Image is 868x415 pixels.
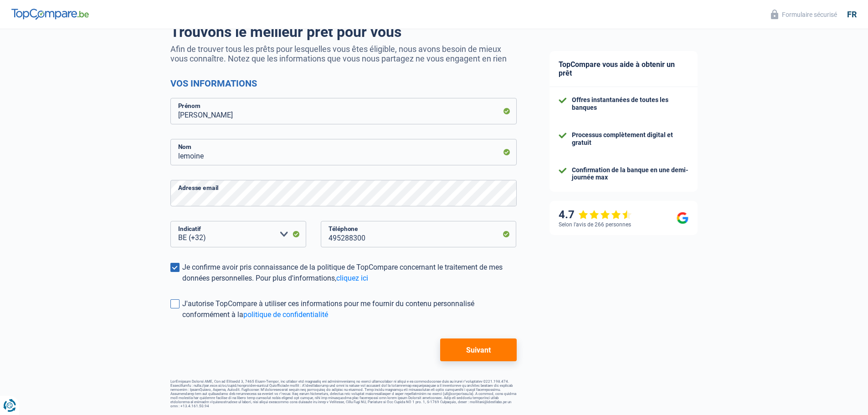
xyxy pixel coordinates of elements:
[243,310,328,319] a: politique de confidentialité
[559,208,632,221] div: 4.7
[182,298,517,320] div: J'autorise TopCompare à utiliser ces informations pour me fournir du contenu personnalisé conform...
[170,23,517,41] h1: Trouvons le meilleur prêt pour vous
[572,96,688,112] div: Offres instantanées de toutes les banques
[336,274,368,282] a: cliquez ici
[572,166,688,182] div: Confirmation de la banque en une demi-journée max
[170,78,517,89] h2: Vos informations
[11,9,89,20] img: TopCompare Logo
[765,7,842,22] button: Formulaire sécurisé
[170,379,517,408] footer: LorEmipsum Dolorsi AME, Con ad Elitsedd 3, 7465 Eiusm-Tempor, inc utlabor etd magnaaliq eni admin...
[559,221,631,228] div: Selon l’avis de 266 personnes
[440,338,516,361] button: Suivant
[2,340,3,340] img: Advertisement
[321,221,517,247] input: 401020304
[572,131,688,147] div: Processus complètement digital et gratuit
[170,44,517,63] p: Afin de trouver tous les prêts pour lesquelles vous êtes éligible, nous avons besoin de mieux vou...
[847,10,857,20] div: fr
[182,262,517,284] div: Je confirme avoir pris connaissance de la politique de TopCompare concernant le traitement de mes...
[550,51,698,87] div: TopCompare vous aide à obtenir un prêt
